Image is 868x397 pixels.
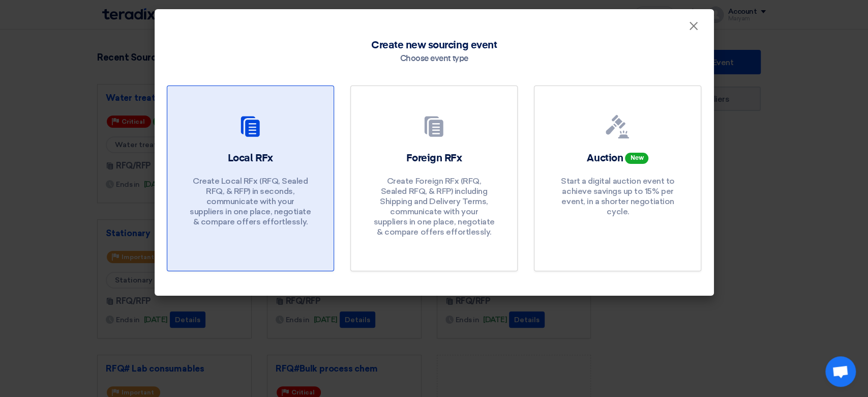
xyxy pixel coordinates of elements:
a: Auction New Start a digital auction event to achieve savings up to 15% per event, in a shorter ne... [534,86,701,271]
div: Choose event type [400,53,468,65]
a: Foreign RFx Create Foreign RFx (RFQ, Sealed RFQ, & RFP) including Shipping and Delivery Terms, co... [350,86,518,271]
span: × [689,18,699,39]
div: Open chat [825,356,856,387]
span: Auction [587,153,623,163]
p: Start a digital auction event to achieve savings up to 15% per event, in a shorter negotiation cy... [557,176,679,217]
span: Create new sourcing event [371,38,497,53]
a: Local RFx Create Local RFx (RFQ, Sealed RFQ, & RFP) in seconds, communicate with your suppliers i... [167,86,334,271]
span: New [625,153,648,164]
h2: Local RFx [228,151,273,165]
h2: Foreign RFx [406,151,462,165]
button: Close [680,16,707,37]
p: Create Local RFx (RFQ, Sealed RFQ, & RFP) in seconds, communicate with your suppliers in one plac... [189,176,311,227]
p: Create Foreign RFx (RFQ, Sealed RFQ, & RFP) including Shipping and Delivery Terms, communicate wi... [373,176,495,237]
